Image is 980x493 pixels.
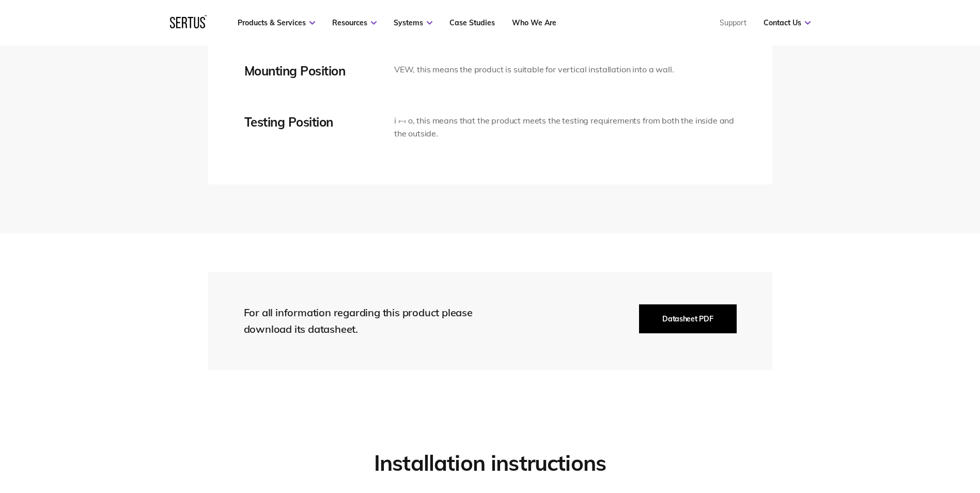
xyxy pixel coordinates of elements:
[238,18,315,27] a: Products & Services
[244,114,379,130] div: Testing Position
[394,18,432,27] a: Systems
[332,18,377,27] a: Resources
[764,18,811,27] a: Contact Us
[394,114,736,141] p: i ‹–› o, this means that the product meets the testing requirements from both the inside and the ...
[720,18,746,27] a: Support
[244,63,379,79] div: Mounting Position
[512,18,556,27] a: Who We Are
[394,63,674,76] p: VEW, this means the product is suitable for vertical installation into a wall.
[794,373,980,493] iframe: Chat Widget
[208,450,772,477] h2: Installation instructions
[244,304,492,337] div: For all information regarding this product please download its datasheet.
[639,304,736,333] button: Datasheet PDF
[449,18,495,27] a: Case Studies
